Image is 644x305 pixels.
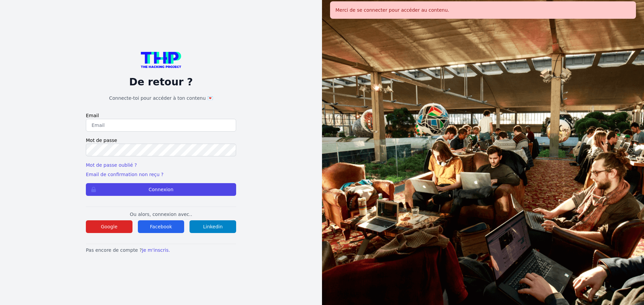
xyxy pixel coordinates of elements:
input: Email [86,119,236,132]
a: Je m'inscris. [142,247,170,253]
p: Ou alors, connexion avec.. [86,211,236,218]
p: De retour ? [86,76,236,88]
img: logo [141,52,181,68]
div: Merci de se connecter pour accéder au contenu. [330,1,636,19]
a: Mot de passe oublié ? [86,162,137,168]
button: Google [86,220,132,233]
p: Pas encore de compte ? [86,247,236,253]
button: Connexion [86,183,236,196]
a: Email de confirmation non reçu ? [86,172,163,177]
label: Mot de passe [86,137,236,144]
button: Linkedin [190,220,236,233]
label: Email [86,112,236,119]
h1: Connecte-toi pour accéder à ton contenu 💌 [86,95,236,101]
button: Facebook [138,220,184,233]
